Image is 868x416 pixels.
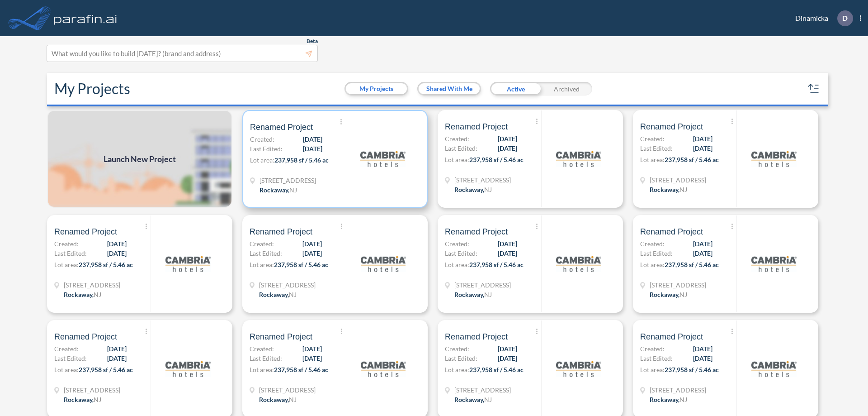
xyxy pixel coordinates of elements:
[79,261,133,268] span: 237,958 sf / 5.46 ac
[454,290,492,299] div: Rockaway, NJ
[640,239,665,249] span: Created:
[289,396,297,403] span: NJ
[259,396,289,403] span: Rockaway ,
[498,354,517,363] span: [DATE]
[346,83,407,94] button: My Projects
[807,81,821,96] button: sort
[250,249,282,258] span: Last Edited:
[445,354,477,363] span: Last Edited:
[250,239,274,249] span: Created:
[842,14,848,22] p: D
[650,291,679,298] span: Rockaway ,
[54,80,130,97] h2: My Projects
[469,261,524,268] span: 237,958 sf / 5.46 ac
[47,110,232,208] img: add
[469,156,524,163] span: 237,958 sf / 5.46 ac
[259,176,316,185] span: 321 Mt Hope Ave
[454,396,484,403] span: Rockaway ,
[650,396,679,403] span: Rockaway ,
[640,134,665,143] span: Created:
[693,344,712,354] span: [DATE]
[303,134,322,144] span: [DATE]
[556,346,601,392] img: logo
[650,395,687,404] div: Rockaway, NJ
[665,156,719,163] span: 237,958 sf / 5.46 ac
[541,82,592,96] div: Archived
[640,261,665,268] span: Lot area:
[640,249,673,258] span: Last Edited:
[94,291,101,298] span: NJ
[498,344,517,354] span: [DATE]
[445,344,469,354] span: Created:
[250,331,312,342] span: Renamed Project
[302,344,322,354] span: [DATE]
[250,344,274,354] span: Created:
[498,143,517,153] span: [DATE]
[79,366,133,373] span: 237,958 sf / 5.46 ac
[665,366,719,373] span: 237,958 sf / 5.46 ac
[454,186,484,193] span: Rockaway ,
[640,226,703,237] span: Renamed Project
[107,354,127,363] span: [DATE]
[640,156,665,163] span: Lot area:
[454,291,484,298] span: Rockaway ,
[64,395,101,404] div: Rockaway, NJ
[650,186,679,193] span: Rockaway ,
[259,280,316,290] span: 321 Mt Hope Ave
[274,261,328,268] span: 237,958 sf / 5.46 ac
[259,395,297,404] div: Rockaway, NJ
[454,175,511,185] span: 321 Mt Hope Ave
[361,241,406,287] img: logo
[454,185,492,194] div: Rockaway, NJ
[484,186,492,193] span: NJ
[693,354,712,363] span: [DATE]
[665,261,719,268] span: 237,958 sf / 5.46 ac
[54,354,87,363] span: Last Edited:
[259,185,297,195] div: Rockaway, NJ
[693,134,712,143] span: [DATE]
[54,226,117,237] span: Renamed Project
[445,331,508,342] span: Renamed Project
[640,331,703,342] span: Renamed Project
[54,344,79,354] span: Created:
[693,143,712,153] span: [DATE]
[679,186,687,193] span: NJ
[650,280,706,290] span: 321 Mt Hope Ave
[259,385,316,395] span: 321 Mt Hope Ave
[361,346,406,392] img: logo
[64,280,120,290] span: 321 Mt Hope Ave
[64,291,94,298] span: Rockaway ,
[250,134,274,144] span: Created:
[274,156,329,164] span: 237,958 sf / 5.46 ac
[250,366,274,373] span: Lot area:
[484,291,492,298] span: NJ
[289,186,297,194] span: NJ
[650,385,706,395] span: 321 Mt Hope Ave
[454,395,492,404] div: Rockaway, NJ
[107,239,127,249] span: [DATE]
[250,261,274,268] span: Lot area:
[302,354,322,363] span: [DATE]
[454,280,511,290] span: 321 Mt Hope Ave
[751,136,797,182] img: logo
[250,122,313,133] span: Renamed Project
[54,239,79,249] span: Created:
[679,396,687,403] span: NJ
[165,346,211,392] img: logo
[165,241,211,287] img: logo
[64,396,94,403] span: Rockaway ,
[419,83,480,94] button: Shared With Me
[250,156,274,164] span: Lot area:
[751,346,797,392] img: logo
[679,291,687,298] span: NJ
[47,110,232,208] a: Launch New Project
[54,249,87,258] span: Last Edited:
[751,241,797,287] img: logo
[693,239,712,249] span: [DATE]
[445,134,469,143] span: Created:
[52,9,119,27] img: logo
[640,121,703,132] span: Renamed Project
[650,175,706,185] span: 321 Mt Hope Ave
[640,344,665,354] span: Created:
[490,82,541,96] div: Active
